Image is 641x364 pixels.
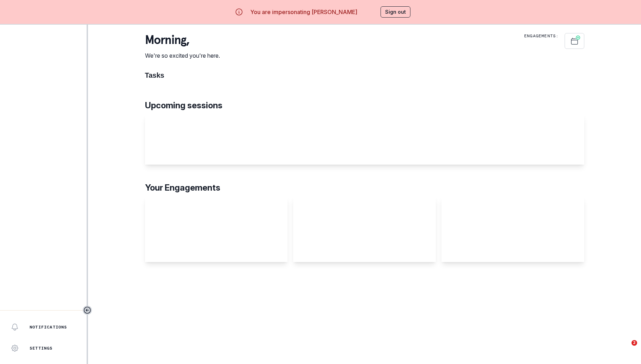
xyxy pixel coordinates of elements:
[565,33,584,49] button: Schedule Sessions
[145,71,584,79] h1: Tasks
[145,181,584,194] p: Your Engagements
[145,99,584,112] p: Upcoming sessions
[30,345,53,351] p: Settings
[617,340,634,357] iframe: Intercom live chat
[524,33,559,39] p: Engagements:
[145,33,220,47] p: morning ,
[631,340,637,346] span: 2
[145,51,220,60] p: We're so excited you're here.
[83,306,92,315] button: Toggle sidebar
[250,8,357,16] p: You are impersonating [PERSON_NAME]
[381,6,410,18] button: Sign out
[30,324,67,330] p: Notifications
